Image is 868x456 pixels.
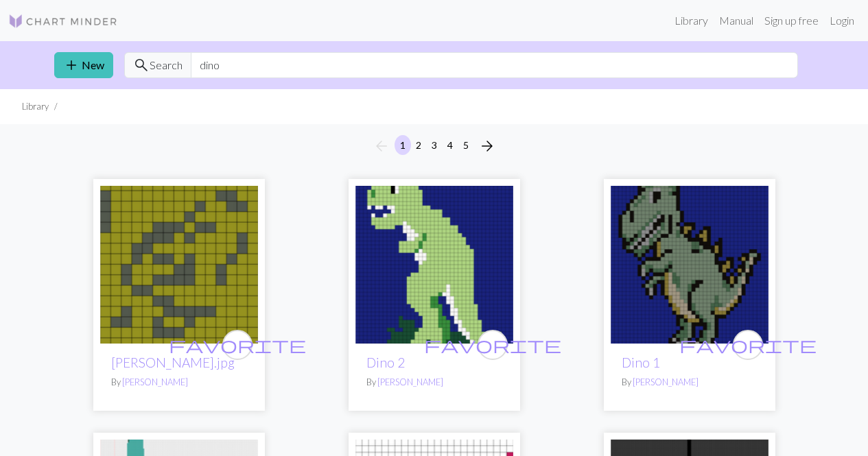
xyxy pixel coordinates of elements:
span: favorite [424,334,561,355]
a: Sign up free [759,7,824,34]
span: Search [150,57,183,73]
a: [PERSON_NAME] [122,376,188,387]
p: By [622,376,758,389]
img: Screenshot 2025-09-21 154606.png [355,186,513,344]
i: favourite [424,331,561,359]
a: Dino 1 [622,355,660,370]
span: arrow_forward [479,136,495,156]
a: Login [824,7,860,34]
nav: Page navigation [368,135,501,157]
a: Dino Shirt.jpg [100,256,258,269]
span: favorite [169,334,306,355]
a: [PERSON_NAME] [377,376,443,387]
img: Dino Shirt.jpg [100,186,258,344]
i: favourite [679,331,817,359]
button: favourite [222,330,253,360]
a: Manual [714,7,759,34]
a: Library [669,7,714,34]
button: 4 [442,135,458,155]
a: Dino 2 [366,355,405,370]
a: [PERSON_NAME].jpg [111,355,235,370]
button: 1 [395,135,411,155]
span: favorite [679,334,817,355]
button: favourite [478,330,508,360]
img: Screenshot 2025-09-21 162043.png [611,186,769,344]
button: favourite [733,330,763,360]
i: Next [479,138,495,154]
p: By [111,376,247,389]
button: 5 [458,135,474,155]
a: Screenshot 2025-09-21 162043.png [611,256,769,269]
a: [PERSON_NAME] [633,376,699,387]
i: favourite [169,331,306,359]
button: 3 [426,135,443,155]
img: Logo [8,13,118,29]
a: Screenshot 2025-09-21 154606.png [355,256,513,269]
button: 2 [410,135,427,155]
span: add [63,56,80,75]
p: By [366,376,502,389]
li: Library [22,100,49,113]
span: search [133,56,150,75]
a: New [54,52,113,78]
button: Next [473,135,501,157]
